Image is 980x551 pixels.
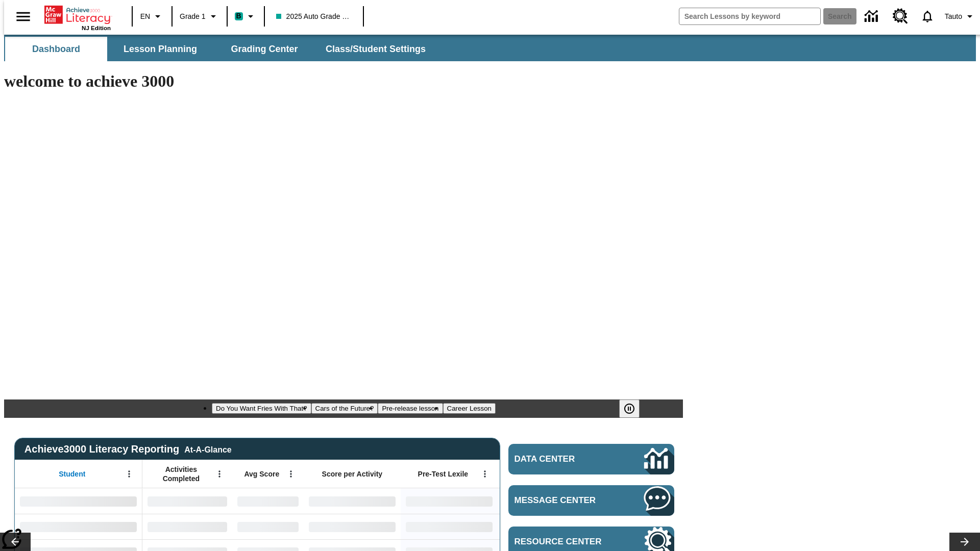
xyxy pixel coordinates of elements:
[378,403,443,414] button: Slide 3 Pre-release lesson
[859,3,887,31] a: Data Center
[8,2,38,32] button: Open side menu
[418,469,469,479] span: Pre-Test Lexile
[4,37,435,61] div: SubNavbar
[232,514,304,539] div: No Data,
[232,488,304,514] div: No Data,
[619,399,640,418] button: Pause
[82,25,111,31] span: NJ Edition
[136,7,168,26] button: Language: EN, Select a language
[140,11,150,22] span: EN
[142,514,232,539] div: No Data,
[44,5,111,25] a: Home
[212,466,227,482] button: Open Menu
[508,485,674,516] a: Message Center
[477,466,493,482] button: Open Menu
[176,7,224,26] button: Grade: Grade 1, Select a grade
[32,43,80,55] span: Dashboard
[184,443,231,455] div: At-A-Glance
[24,443,232,455] span: Achieve3000 Literacy Reporting
[276,11,352,22] span: 2025 Auto Grade 1 A
[244,469,279,479] span: Avg Score
[142,488,232,514] div: No Data,
[322,469,383,479] span: Score per Activity
[326,43,426,55] span: Class/Student Settings
[109,37,211,61] button: Lesson Planning
[148,465,215,483] span: Activities Completed
[945,11,962,22] span: Tauto
[44,4,111,31] div: Home
[4,72,683,91] h1: welcome to achieve 3000
[941,7,980,26] button: Profile/Settings
[443,403,496,414] button: Slide 4 Career Lesson
[212,403,311,414] button: Slide 1 Do You Want Fries With That?
[231,43,298,55] span: Grading Center
[5,37,107,61] button: Dashboard
[679,8,820,24] input: search field
[311,403,378,414] button: Slide 2 Cars of the Future?
[124,43,197,55] span: Lesson Planning
[180,11,206,22] span: Grade 1
[283,466,299,482] button: Open Menu
[619,399,650,418] div: Pause
[887,3,914,30] a: Resource Center, Will open in new tab
[949,533,980,551] button: Lesson carousel, Next
[231,7,261,26] button: Boost Class color is teal. Change class color
[4,35,976,61] div: SubNavbar
[914,3,941,30] a: Notifications
[514,495,614,506] span: Message Center
[514,537,614,547] span: Resource Center
[508,444,674,474] a: Data Center
[213,37,315,61] button: Grading Center
[236,10,241,22] span: B
[514,454,610,464] span: Data Center
[121,466,137,482] button: Open Menu
[317,37,434,61] button: Class/Student Settings
[59,469,85,479] span: Student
